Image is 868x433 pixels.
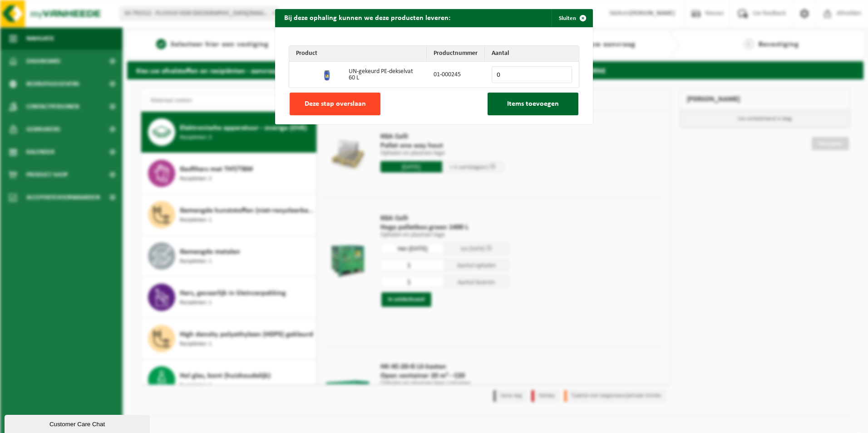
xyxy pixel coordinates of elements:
th: Aantal [485,46,579,62]
span: Items toevoegen [507,100,559,108]
span: Deze stap overslaan [305,100,366,108]
button: Sluiten [552,9,592,27]
iframe: chat widget [5,413,152,433]
img: 01-000245 [321,67,335,81]
button: Deze stap overslaan [290,93,380,115]
th: Productnummer [427,46,485,62]
h2: Bij deze ophaling kunnen we deze producten leveren: [275,9,459,26]
th: Product [289,46,427,62]
button: Items toevoegen [488,93,578,115]
td: 01-000245 [427,62,485,88]
td: UN-gekeurd PE-dekselvat 60 L [342,62,427,88]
